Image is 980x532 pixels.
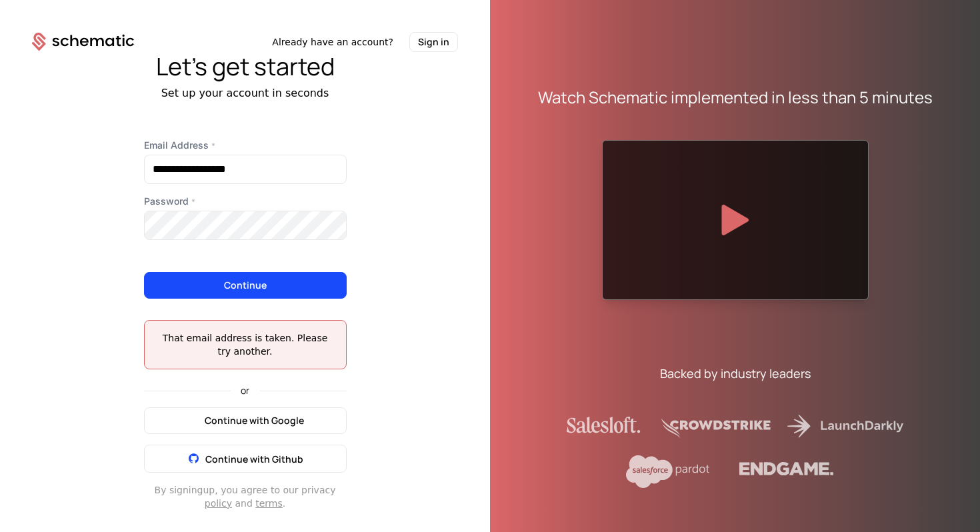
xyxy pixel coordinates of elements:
[144,139,347,152] label: Email Address
[144,445,347,473] button: Continue with Github
[255,498,283,509] a: terms
[144,407,347,434] button: Continue with Google
[144,195,347,208] label: Password
[660,364,811,383] div: Backed by industry leaders
[155,331,335,358] div: That email address is taken. Please try another.
[144,272,347,299] button: Continue
[538,87,933,108] div: Watch Schematic implemented in less than 5 minutes
[409,32,458,52] button: Sign in
[272,35,393,49] span: Already have an account?
[205,498,232,509] a: policy
[205,453,303,465] span: Continue with Github
[205,414,304,427] span: Continue with Google
[144,483,347,510] div: By signing up , you agree to our privacy and .
[230,386,260,395] span: or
